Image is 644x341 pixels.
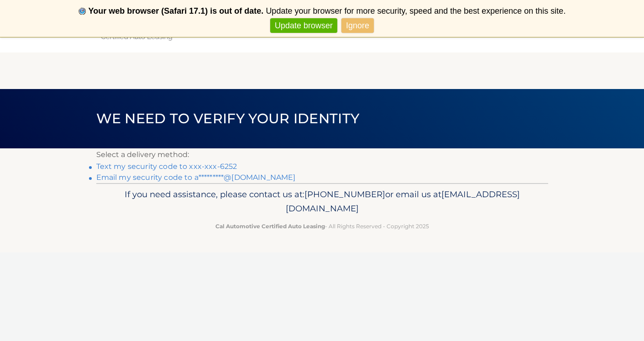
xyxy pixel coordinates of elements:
[270,18,337,33] a: Update browser
[304,189,385,199] span: [PHONE_NUMBER]
[102,221,542,231] p: - All Rights Reserved - Copyright 2025
[102,187,542,216] p: If you need assistance, please contact us at: or email us at
[96,148,548,161] p: Select a delivery method:
[266,6,565,16] span: Update your browser for more security, speed and the best experience on this site.
[96,110,360,127] span: We need to verify your identity
[341,18,374,33] a: Ignore
[96,173,296,182] a: Email my security code to a*********@[DOMAIN_NAME]
[96,162,237,171] a: Text my security code to xxx-xxx-6252
[89,6,264,16] b: Your web browser (Safari 17.1) is out of date.
[215,223,325,230] strong: Cal Automotive Certified Auto Leasing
